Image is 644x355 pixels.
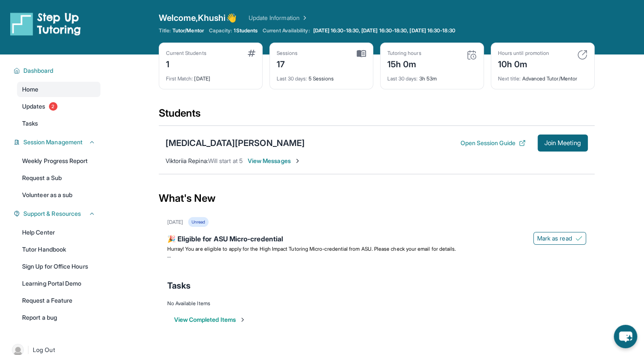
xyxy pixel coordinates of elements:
[159,27,171,34] span: Title:
[538,135,588,152] button: Join Meeting
[387,50,421,57] div: Tutoring hours
[20,138,95,146] button: Session Management
[49,102,57,111] span: 2
[248,157,301,165] span: View Messages
[17,153,100,169] a: Weekly Progress Report
[17,225,100,240] a: Help Center
[614,325,637,348] button: chat-button
[17,170,100,186] a: Request a Sub
[357,50,366,57] img: card
[498,75,521,82] span: Next title :
[23,138,83,146] span: Session Management
[17,187,100,203] a: Volunteer as a sub
[17,82,100,97] a: Home
[17,310,100,325] a: Report a bug
[17,99,100,114] a: Updates2
[248,50,255,57] img: card
[498,70,587,82] div: Advanced Tutor/Mentor
[23,209,81,218] span: Support & Resources
[533,232,586,245] button: Mark as read
[537,234,572,243] span: Mark as read
[167,300,586,307] div: No Available Items
[498,50,549,57] div: Hours until promotion
[22,119,38,128] span: Tasks
[167,280,191,292] span: Tasks
[300,14,308,22] img: Chevron Right
[22,102,46,111] span: Updates
[27,345,29,355] span: |
[20,209,95,218] button: Support & Resources
[387,75,418,82] span: Last 30 days :
[22,85,38,94] span: Home
[387,70,477,82] div: 3h 53m
[312,27,457,34] a: [DATE] 16:30-18:30, [DATE] 16:30-18:30, [DATE] 16:30-18:30
[544,140,581,146] span: Join Meeting
[294,157,301,164] img: Chevron-Right
[188,217,209,227] div: Unread
[174,315,246,324] button: View Completed Items
[575,235,582,242] img: Mark as read
[166,57,206,70] div: 1
[249,14,308,22] a: Update Information
[209,27,232,34] span: Capacity:
[498,57,549,70] div: 10h 0m
[166,157,208,164] span: Viktoriia Repina :
[167,234,586,246] div: 🎉 Eligible for ASU Micro-credential
[277,57,298,70] div: 17
[23,66,54,75] span: Dashboard
[167,219,183,226] div: [DATE]
[17,116,100,131] a: Tasks
[167,246,456,252] span: Hurray! You are eligible to apply for the High Impact Tutoring Micro-credential from ASU. Please ...
[467,50,477,60] img: card
[387,57,421,70] div: 15h 0m
[577,50,587,60] img: card
[20,66,95,75] button: Dashboard
[263,27,309,34] span: Current Availability:
[166,75,193,82] span: First Match :
[33,346,55,354] span: Log Out
[17,242,100,257] a: Tutor Handbook
[208,157,243,164] span: Will start at 5
[17,276,100,291] a: Learning Portal Demo
[234,27,258,34] span: 1 Students
[277,70,366,82] div: 5 Sessions
[313,27,455,34] span: [DATE] 16:30-18:30, [DATE] 16:30-18:30, [DATE] 16:30-18:30
[166,70,255,82] div: [DATE]
[159,12,237,24] span: Welcome, Khushi 👋
[17,259,100,274] a: Sign Up for Office Hours
[277,75,307,82] span: Last 30 days :
[10,12,81,36] img: logo
[166,50,206,57] div: Current Students
[172,27,204,34] span: Tutor/Mentor
[159,106,595,125] div: Students
[166,137,305,149] div: [MEDICAL_DATA][PERSON_NAME]
[17,293,100,308] a: Request a Feature
[159,180,595,217] div: What's New
[277,50,298,57] div: Sessions
[460,139,525,147] button: Open Session Guide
